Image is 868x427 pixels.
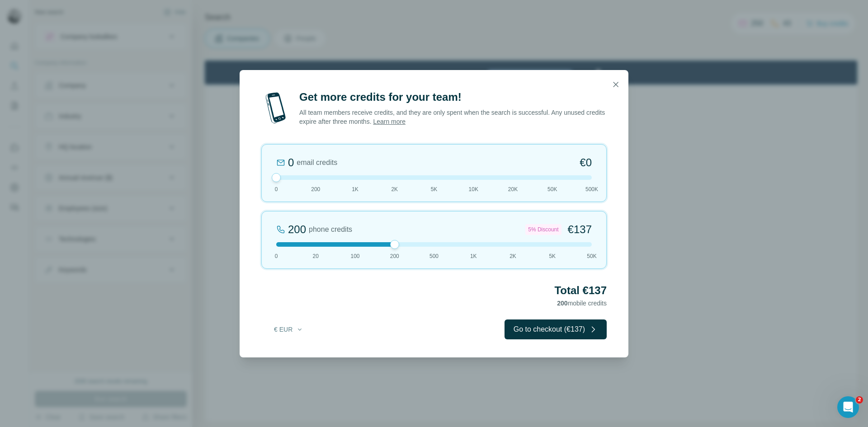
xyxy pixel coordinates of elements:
[856,396,863,404] span: 2
[288,155,294,170] div: 0
[350,252,359,260] span: 100
[275,185,278,193] span: 0
[505,319,607,339] button: Go to checkout (€137)
[837,396,859,418] iframe: Intercom live chat
[587,252,596,260] span: 50K
[352,185,359,193] span: 1K
[373,118,406,125] a: Learn more
[525,224,561,235] div: 5% Discount
[568,222,592,237] span: €137
[509,252,516,260] span: 2K
[261,2,389,22] div: Upgrade plan for full access to Surfe
[275,252,278,260] span: 0
[549,252,556,260] span: 5K
[268,321,310,338] button: € EUR
[390,252,399,260] span: 200
[429,252,439,260] span: 500
[261,283,607,298] h2: Total €137
[299,108,607,126] p: All team members receive credits, and they are only spent when the search is successful. Any unus...
[585,185,598,193] span: 500K
[261,90,290,126] img: mobile-phone
[313,252,319,260] span: 20
[508,185,518,193] span: 20K
[309,224,352,235] span: phone credits
[311,185,320,193] span: 200
[470,252,477,260] span: 1K
[288,222,306,237] div: 200
[391,185,398,193] span: 2K
[580,155,592,170] span: €0
[557,300,607,307] span: mobile credits
[557,300,567,307] span: 200
[297,157,337,168] span: email credits
[431,185,438,193] span: 5K
[469,185,478,193] span: 10K
[547,185,557,193] span: 50K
